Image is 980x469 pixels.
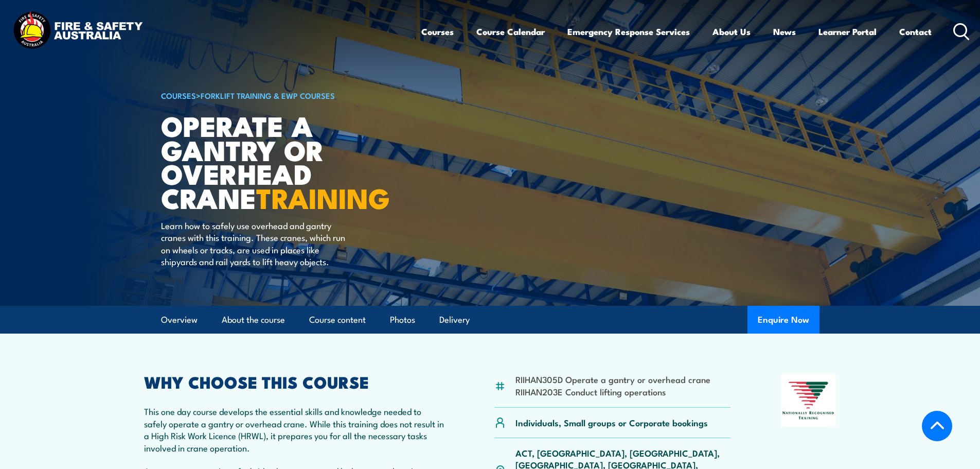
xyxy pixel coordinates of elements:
[161,90,196,101] a: COURSES
[476,18,545,45] a: Course Calendar
[222,306,285,334] a: About the course
[439,306,470,334] a: Delivery
[144,405,444,454] p: This one day course develops the essential skills and knowledge needed to safely operate a gantry...
[256,176,390,218] strong: TRAINING
[899,18,932,45] a: Contact
[781,374,836,427] img: Nationally Recognised Training logo.
[818,18,877,45] a: Learner Portal
[712,18,751,45] a: About Us
[161,89,415,101] h6: >
[161,306,198,334] a: Overview
[421,18,454,45] a: Courses
[144,374,444,389] h2: WHY CHOOSE THIS COURSE
[567,18,690,45] a: Emergency Response Services
[515,386,710,397] li: RIIHAN203E Conduct lifting operations
[773,18,796,45] a: News
[515,416,708,428] p: Individuals, Small groups or Corporate bookings
[161,219,349,268] p: Learn how to safely use overhead and gantry cranes with this training. These cranes, which run on...
[390,306,415,334] a: Photos
[515,373,710,385] li: RIIHAN305D Operate a gantry or overhead crane
[201,90,335,101] a: Forklift Training & EWP Courses
[309,306,366,334] a: Course content
[747,306,819,334] button: Enquire Now
[161,113,415,210] h1: Operate a Gantry or Overhead Crane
